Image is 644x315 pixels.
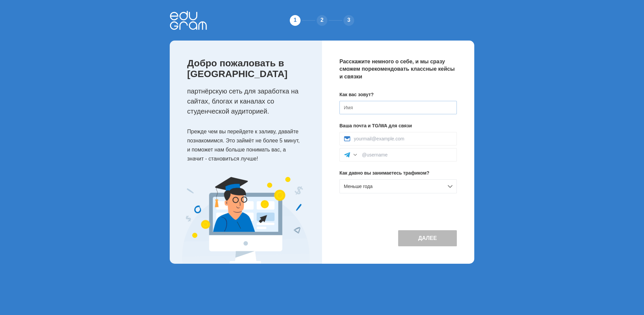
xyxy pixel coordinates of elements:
input: Имя [339,101,457,114]
div: 1 [288,14,302,27]
input: yourmail@example.com [354,136,452,141]
div: 2 [315,14,329,27]
p: Добро пожаловать в [GEOGRAPHIC_DATA] [187,58,309,79]
p: Как вас зовут? [339,91,457,98]
p: Расскажите немного о себе, и мы сразу сможем порекомендовать классные кейсы и связки [339,58,457,80]
div: 3 [342,14,356,27]
p: партнёрскую сеть для заработка на сайтах, блогах и каналах со студенческой аудиторией. [187,86,309,116]
p: Ваша почта и TG/WA для связи [339,122,457,129]
p: Как давно вы занимаетесь трафиком? [339,170,457,177]
button: Далее [398,230,457,246]
img: Expert Image [182,177,310,264]
span: Меньше года [344,184,373,189]
input: @username [362,152,452,157]
p: Прежде чем вы перейдете к заливу, давайте познакомимся. Это займёт не более 5 минут, и поможет на... [187,127,309,164]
